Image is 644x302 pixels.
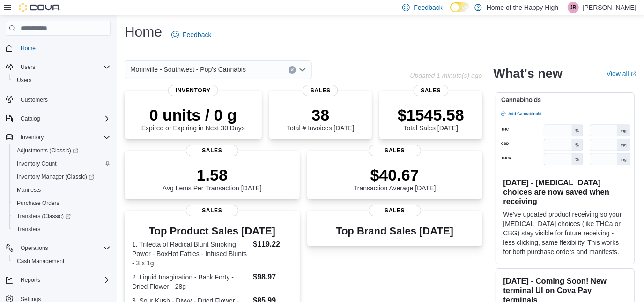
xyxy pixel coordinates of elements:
[9,196,114,210] button: Purchase Orders
[17,132,47,143] button: Inventory
[336,226,453,237] h3: Top Brand Sales [DATE]
[13,184,44,196] a: Manifests
[2,41,114,55] button: Home
[398,106,464,132] div: Total Sales [DATE]
[410,72,482,79] p: Updated 1 minute(s) ago
[253,272,292,283] dd: $98.97
[21,63,35,71] span: Users
[13,75,35,86] a: Users
[9,210,114,223] a: Transfers (Classic)
[2,242,114,255] button: Operations
[17,199,59,207] span: Purchase Orders
[13,256,68,267] a: Cash Management
[253,239,292,250] dd: $119.22
[369,145,421,156] span: Sales
[414,3,442,12] span: Feedback
[17,242,111,254] span: Operations
[141,106,245,132] div: Expired or Expiring in Next 30 Days
[141,106,245,124] p: 0 units / 0 g
[13,256,111,267] span: Cash Management
[303,85,338,96] span: Sales
[9,170,114,183] a: Inventory Manager (Classic)
[9,74,114,87] button: Users
[163,166,262,184] p: 1.58
[289,66,296,74] button: Clear input
[2,112,114,125] button: Catalog
[17,147,78,154] span: Adjustments (Classic)
[9,157,114,170] button: Inventory Count
[17,186,41,194] span: Manifests
[13,224,44,235] a: Transfers
[17,274,44,286] button: Reports
[13,171,111,182] span: Inventory Manager (Classic)
[13,171,98,182] a: Inventory Manager (Classic)
[13,145,82,156] a: Adjustments (Classic)
[17,242,52,254] button: Operations
[168,25,215,44] a: Feedback
[13,211,111,222] span: Transfers (Classic)
[503,178,627,206] h3: [DATE] - [MEDICAL_DATA] choices are now saved when receiving
[17,226,40,233] span: Transfers
[17,93,111,105] span: Customers
[17,212,71,220] span: Transfers (Classic)
[503,210,627,257] p: We've updated product receiving so your [MEDICAL_DATA] choices (like THCa or CBG) stay visible fo...
[17,274,111,286] span: Reports
[631,71,637,77] svg: External link
[17,113,111,124] span: Catalog
[132,226,292,237] h3: Top Product Sales [DATE]
[21,96,48,104] span: Customers
[2,131,114,144] button: Inventory
[17,113,44,124] button: Catalog
[13,197,63,209] a: Purchase Orders
[287,106,354,124] p: 38
[186,145,238,156] span: Sales
[570,2,577,13] span: JB
[2,60,114,74] button: Users
[354,166,436,184] p: $40.67
[183,30,211,39] span: Feedback
[562,2,564,13] p: |
[17,257,64,265] span: Cash Management
[13,224,111,235] span: Transfers
[168,85,218,96] span: Inventory
[13,75,111,86] span: Users
[17,160,57,167] span: Inventory Count
[299,66,306,74] button: Open list of options
[13,184,111,196] span: Manifests
[17,61,39,73] button: Users
[13,158,111,169] span: Inventory Count
[17,76,31,84] span: Users
[186,205,238,216] span: Sales
[17,173,94,181] span: Inventory Manager (Classic)
[607,70,637,77] a: View allExternal link
[13,211,74,222] a: Transfers (Classic)
[132,272,249,291] dt: 2. Liquid Imagination - Back Forty - Dried Flower - 28g
[2,273,114,287] button: Reports
[398,106,464,124] p: $1545.58
[21,134,44,141] span: Inventory
[450,2,470,12] input: Dark Mode
[19,3,61,12] img: Cova
[369,205,421,216] span: Sales
[130,64,246,75] span: Morinville - Southwest - Pop's Cannabis
[21,244,48,252] span: Operations
[17,61,111,73] span: Users
[17,43,39,54] a: Home
[9,255,114,268] button: Cash Management
[163,166,262,192] div: Avg Items Per Transaction [DATE]
[9,183,114,196] button: Manifests
[13,197,111,209] span: Purchase Orders
[125,23,162,41] h1: Home
[487,2,558,13] p: Home of the Happy High
[354,166,436,192] div: Transaction Average [DATE]
[9,144,114,157] a: Adjustments (Classic)
[583,2,637,13] p: [PERSON_NAME]
[132,240,249,268] dt: 1. Trifecta of Radical Blunt Smoking Power - BoxHot Fatties - Infused Blunts - 3 x 1g
[2,92,114,106] button: Customers
[17,132,111,143] span: Inventory
[9,223,114,236] button: Transfers
[494,66,563,81] h2: What's new
[568,2,579,13] div: Jessica Bishop
[21,115,40,122] span: Catalog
